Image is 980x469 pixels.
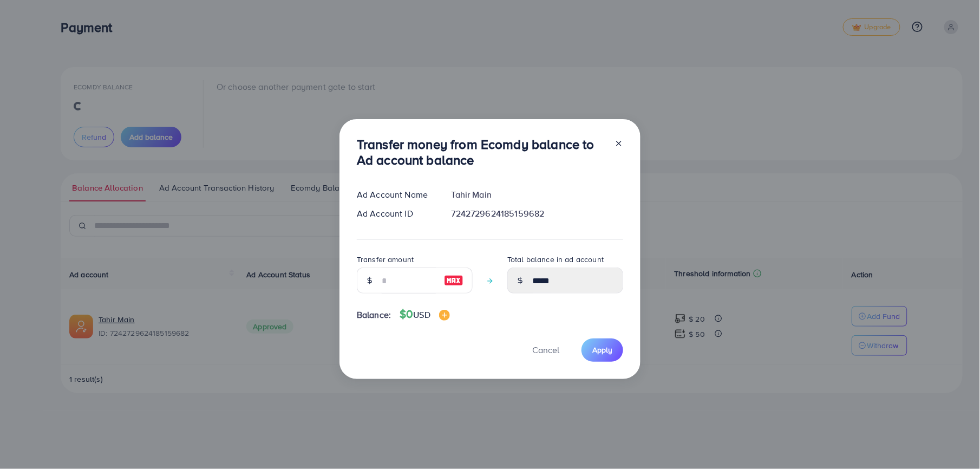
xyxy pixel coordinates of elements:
button: Cancel [519,338,573,362]
label: Transfer amount [357,254,414,265]
div: Ad Account ID [348,207,443,220]
label: Total balance in ad account [507,254,604,265]
span: USD [414,309,430,321]
h4: $0 [400,308,450,321]
span: Apply [592,344,612,355]
img: image [439,310,450,321]
img: image [444,274,463,287]
h3: Transfer money from Ecomdy balance to Ad account balance [357,136,606,168]
span: Cancel [532,344,559,356]
div: Ad Account Name [348,188,443,201]
span: Balance: [357,309,391,321]
div: 7242729624185159682 [443,207,632,220]
div: Tahir Main [443,188,632,201]
button: Apply [582,338,623,362]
